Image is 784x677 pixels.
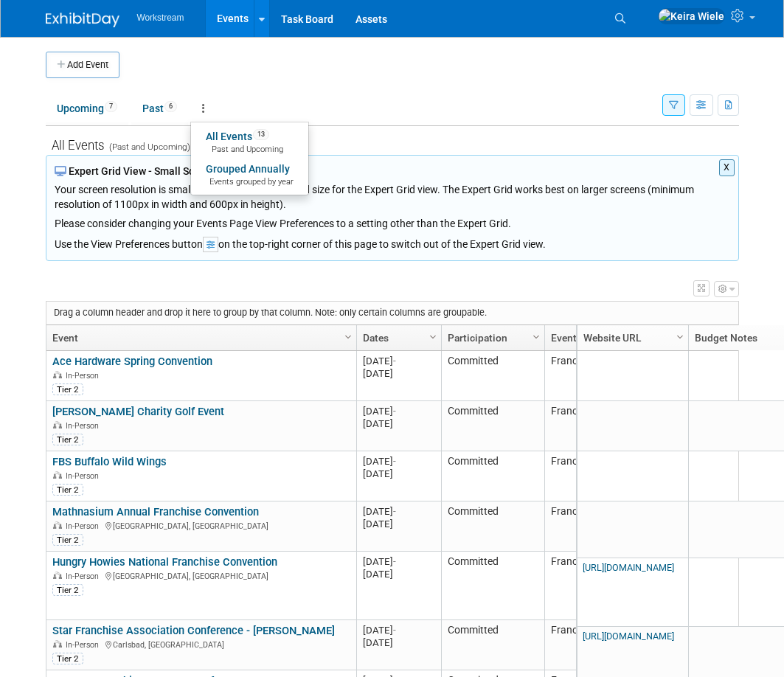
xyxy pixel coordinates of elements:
[137,13,184,23] span: Workstream
[393,625,396,636] span: -
[363,367,434,380] div: [DATE]
[55,178,730,231] div: Your screen resolution is smaller than the recommended size for the Expert Grid view. The Expert ...
[441,351,544,401] td: Committed
[52,405,224,418] a: [PERSON_NAME] Charity Golf Event
[46,94,128,122] a: Upcoming7
[674,331,686,343] span: Column Settings
[363,505,434,518] div: [DATE]
[363,355,434,367] div: [DATE]
[544,552,655,620] td: Franchise
[544,620,655,670] td: Franchise
[52,505,259,518] a: Mathnasium Annual Franchise Convention
[131,94,188,122] a: Past6
[46,302,738,325] div: Drag a column header and drop it here to group by that column. Note: only certain columns are gro...
[583,562,674,573] a: [URL][DOMAIN_NAME]
[363,555,434,568] div: [DATE]
[672,325,688,347] a: Column Settings
[544,451,655,501] td: Franchise
[53,371,62,378] img: In-Person Event
[583,325,679,350] a: Website URL
[52,355,212,368] a: Ace Hardware Spring Convention
[105,142,190,152] span: (Past and Upcoming)
[191,159,308,191] a: Grouped AnnuallyEvents grouped by year
[46,52,119,78] button: Add Event
[66,572,103,581] span: In-Person
[105,101,117,112] span: 7
[544,351,655,401] td: Franchise
[52,484,83,496] div: Tier 2
[52,555,277,569] a: Hungry Howies National Franchise Convention
[393,556,396,567] span: -
[544,401,655,451] td: Franchise
[719,159,735,176] button: X
[363,636,434,649] div: [DATE]
[52,584,83,596] div: Tier 2
[363,624,434,636] div: [DATE]
[52,455,167,468] a: FBS Buffalo Wild Wings
[53,572,62,579] img: In-Person Event
[425,325,441,347] a: Column Settings
[340,325,356,347] a: Column Settings
[206,144,294,156] span: Past and Upcoming
[363,518,434,530] div: [DATE]
[658,8,725,24] img: Keira Wiele
[52,325,347,350] a: Event
[53,471,62,479] img: In-Person Event
[55,231,730,252] div: Use the View Preferences button on the top-right corner of this page to switch out of the Expert ...
[191,126,308,159] a: All Events13 Past and Upcoming
[66,421,103,431] span: In-Person
[363,468,434,480] div: [DATE]
[342,331,354,343] span: Column Settings
[441,451,544,501] td: Committed
[363,325,431,350] a: Dates
[52,569,350,582] div: [GEOGRAPHIC_DATA], [GEOGRAPHIC_DATA]
[363,405,434,417] div: [DATE]
[441,401,544,451] td: Committed
[52,624,335,637] a: Star Franchise Association Conference - [PERSON_NAME]
[363,455,434,468] div: [DATE]
[583,631,674,642] a: [URL][DOMAIN_NAME]
[530,331,542,343] span: Column Settings
[164,101,177,112] span: 6
[66,521,103,531] span: In-Person
[393,406,396,417] span: -
[393,456,396,467] span: -
[448,325,535,350] a: Participation
[363,417,434,430] div: [DATE]
[363,568,434,580] div: [DATE]
[55,212,730,231] div: Please consider changing your Events Page View Preferences to a setting other than the Expert Grid.
[52,653,83,664] div: Tier 2
[441,552,544,620] td: Committed
[52,519,350,532] div: [GEOGRAPHIC_DATA], [GEOGRAPHIC_DATA]
[53,421,62,428] img: In-Person Event
[66,371,103,381] span: In-Person
[253,129,269,140] span: 13
[52,434,83,445] div: Tier 2
[544,501,655,552] td: Franchise
[393,355,396,367] span: -
[53,521,62,529] img: In-Person Event
[551,325,645,350] a: Event Type
[52,383,83,395] div: Tier 2
[427,331,439,343] span: Column Settings
[441,620,544,670] td: Committed
[46,126,739,155] div: All Events
[441,501,544,552] td: Committed
[53,640,62,648] img: In-Person Event
[206,176,294,188] span: Events grouped by year
[528,325,544,347] a: Column Settings
[52,638,350,650] div: Carlsbad, [GEOGRAPHIC_DATA]
[46,13,119,27] img: ExhibitDay
[66,640,103,650] span: In-Person
[52,534,83,546] div: Tier 2
[66,471,103,481] span: In-Person
[393,506,396,517] span: -
[55,164,730,178] div: Expert Grid View - Small Screen Warning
